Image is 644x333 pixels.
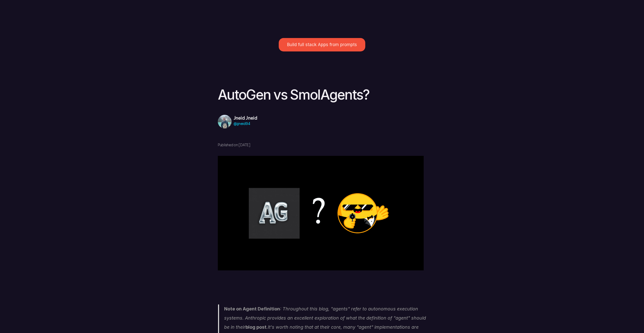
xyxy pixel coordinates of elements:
[234,115,268,121] p: Jneid Jneid
[218,143,271,147] p: Published on [DATE]
[224,306,280,311] strong: Note on Agent Definition
[218,86,370,103] a: AutoGen vs SmolAgents?
[287,42,357,47] p: Build full stack Apps from prompts
[245,324,268,330] a: blog post.
[279,38,365,51] a: Build full stack Apps from prompts
[245,324,267,330] strong: blog post
[234,120,268,127] p: @jjneid94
